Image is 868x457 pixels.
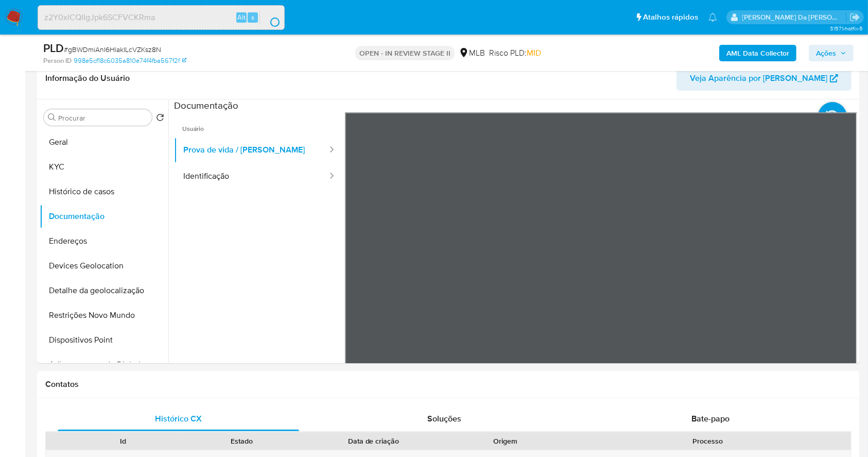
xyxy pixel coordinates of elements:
h1: Informação do Usuário [45,73,130,83]
div: Estado [190,436,294,446]
span: Histórico CX [155,413,202,425]
button: Dispositivos Point [40,328,168,352]
b: AML Data Collector [726,45,789,61]
span: Risco PLD: [489,47,541,59]
button: Procurar [48,113,56,122]
button: Retornar ao pedido padrão [156,113,164,125]
button: Histórico de casos [40,179,168,204]
span: Alt [237,12,246,22]
input: Pesquise usuários ou casos... [38,11,284,24]
button: Detalhe da geolocalização [40,278,168,303]
span: MID [527,47,541,59]
button: Veja Aparência por [PERSON_NAME] [676,66,852,91]
span: Ações [816,45,836,61]
button: AML Data Collector [719,45,796,61]
span: Atalhos rápidos [643,12,698,23]
span: # gBWDmiAnI6HlakILcVZKsz8N [64,44,161,55]
p: patricia.varelo@mercadopago.com.br [742,12,846,22]
button: Adiantamentos de Dinheiro [40,352,168,377]
button: Documentação [40,204,168,229]
a: Sair [849,12,860,23]
span: Veja Aparência por [PERSON_NAME] [690,66,827,91]
button: Devices Geolocation [40,253,168,278]
input: Procurar [58,113,148,123]
span: 3.157.1-hotfix-5 [830,24,863,32]
p: OPEN - IN REVIEW STAGE II [355,46,455,60]
div: Processo [572,436,844,446]
button: search-icon [259,10,281,25]
a: 998e5cf18c6035a810e74f4fba567f2f [74,56,186,65]
div: Id [71,436,176,446]
b: Person ID [43,56,72,65]
button: Restrições Novo Mundo [40,303,168,328]
div: MLB [459,47,485,59]
div: Data de criação [308,436,439,446]
span: Soluções [427,413,461,425]
button: Endereços [40,229,168,253]
button: KYC [40,155,168,179]
b: PLD [43,40,64,56]
div: Origem [453,436,558,446]
a: Notificações [708,13,717,22]
h1: Contatos [45,379,852,390]
span: Bate-papo [691,413,730,425]
button: Geral [40,130,168,155]
button: Ações [809,45,854,61]
span: s [251,12,254,22]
